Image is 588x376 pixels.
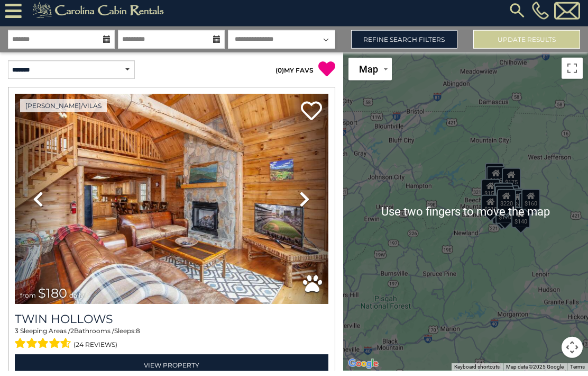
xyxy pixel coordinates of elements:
[73,343,117,357] span: (24 reviews)
[562,342,583,363] button: Map camera controls
[508,6,527,25] img: search-regular.svg
[38,291,67,306] span: $180
[473,35,580,54] button: Update Results
[494,187,513,209] div: $185
[275,71,314,79] a: (0)MY FAVS
[502,173,521,194] div: $175
[519,198,538,219] div: $220
[346,362,381,376] a: Open this area in Google Maps (opens a new window)
[15,332,19,340] span: 3
[482,184,501,205] div: $155
[570,369,585,375] a: Terms
[508,195,527,217] div: $240
[481,200,500,221] div: $210
[512,212,531,234] div: $140
[301,105,322,128] a: Add to favorites
[15,332,328,357] div: Sleeping Areas / Bathrooms / Sleeps:
[20,297,36,305] span: from
[20,104,107,118] a: [PERSON_NAME]/Vilas
[487,172,506,193] div: $185
[498,194,517,215] div: $220
[506,369,564,375] span: Map data ©2025 Google
[529,7,552,25] a: [PHONE_NUMBER]
[493,209,512,230] div: $355
[278,71,282,79] span: 0
[562,63,583,84] button: Toggle fullscreen view
[359,69,378,80] span: Map
[485,168,504,189] div: $180
[27,5,173,26] img: Khaki-logo.png
[346,362,381,376] img: Google
[495,191,514,212] div: $180
[496,208,515,229] div: $170
[351,35,458,54] a: Refine Search Filters
[521,194,540,216] div: $160
[275,71,284,79] span: ( )
[15,317,328,332] a: Twin Hollows
[136,332,140,340] span: 8
[70,332,74,340] span: 2
[506,194,525,215] div: $180
[454,369,500,376] button: Keyboard shortcuts
[69,297,84,305] span: daily
[497,196,516,218] div: $155
[15,99,328,309] img: thumbnail_163265940.jpeg
[348,63,392,86] button: Change map style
